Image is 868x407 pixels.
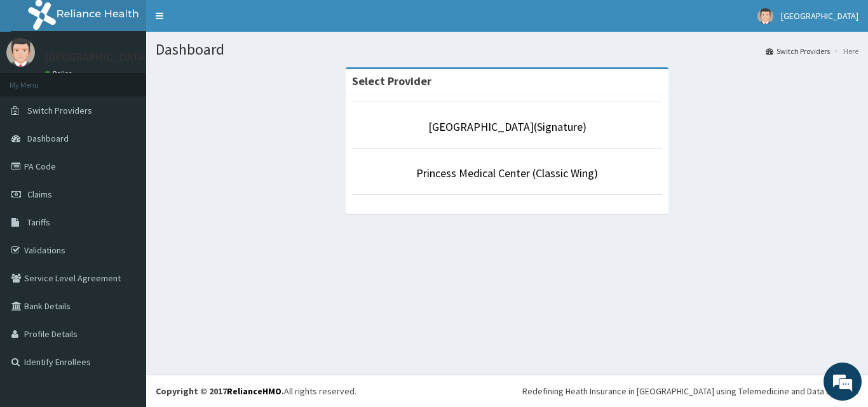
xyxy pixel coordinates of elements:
span: Tariffs [27,217,50,228]
p: [GEOGRAPHIC_DATA] [44,51,149,63]
a: Princess Medical Center (Classic Wing) [416,166,598,180]
li: Here [831,46,858,57]
a: Online [44,69,75,78]
img: User Image [757,8,773,24]
div: Redefining Heath Insurance in [GEOGRAPHIC_DATA] using Telemedicine and Data Science! [522,385,858,397]
img: User Image [6,38,35,67]
span: Claims [27,189,52,200]
strong: Select Provider [352,74,431,88]
span: [GEOGRAPHIC_DATA] [781,10,858,22]
a: Switch Providers [766,46,830,57]
span: Dashboard [27,133,69,144]
footer: All rights reserved. [146,375,868,407]
strong: Copyright © 2017 . [156,385,284,397]
h1: Dashboard [156,41,858,58]
a: [GEOGRAPHIC_DATA](Signature) [428,119,587,134]
a: RelianceHMO [227,385,281,397]
span: Switch Providers [27,105,92,116]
